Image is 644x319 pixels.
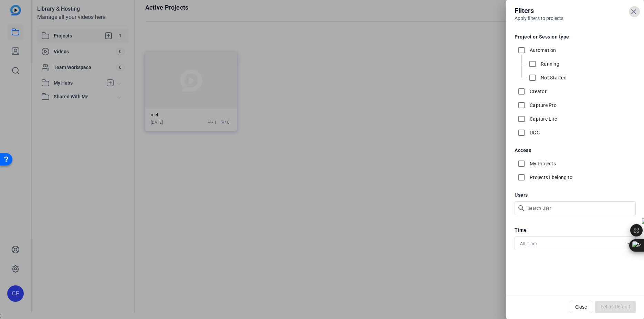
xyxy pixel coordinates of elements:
label: Not Started [539,74,567,81]
button: Close [570,301,592,313]
h4: Filters [515,5,636,16]
label: Capture Pro [528,102,557,109]
label: UGC [528,129,540,136]
mat-icon: search [515,201,526,215]
label: Running [539,60,559,67]
span: Close [575,300,587,313]
label: My Projects [528,160,556,167]
h5: Time [515,228,636,232]
label: Projects I belong to [528,174,572,181]
label: Creator [528,88,547,95]
label: Automation [528,47,556,54]
label: Capture Lite [528,115,557,122]
input: Search User [528,204,630,212]
h5: Access [515,148,636,153]
h5: Users [515,192,636,197]
h5: Project or Session type [515,34,636,39]
h6: Apply filters to projects [515,16,636,21]
span: All Time [520,241,537,246]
